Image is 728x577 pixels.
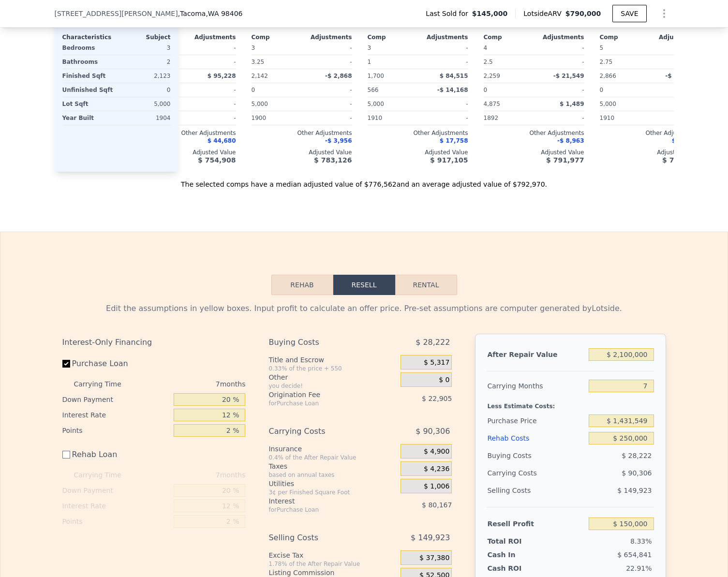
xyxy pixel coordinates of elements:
span: $ 90,306 [622,469,652,477]
div: - [536,83,584,97]
span: $ 754,908 [198,156,236,164]
span: -$ 14,168 [437,87,468,93]
div: Resell Profit [487,515,585,533]
div: Interest-Only Financing [62,334,246,351]
span: -$ 21,549 [553,73,584,79]
div: Comp [484,33,534,41]
span: $ 44,680 [208,137,236,144]
span: 0 [600,87,604,93]
span: -$ 3,956 [325,137,352,144]
div: Finished Sqft [62,69,115,83]
div: Characteristics [62,33,117,41]
div: based on annual taxes [268,471,397,479]
div: 1.78% of the After Repair Value [268,560,397,568]
span: 3 [252,44,255,51]
span: $ 28,222 [622,452,652,459]
span: $ 1,489 [560,101,584,107]
span: $ 4,236 [424,465,449,473]
input: Purchase Loan [62,360,70,368]
div: Adjusted Value [484,148,584,156]
div: 0 [119,83,171,97]
div: Carrying Time [74,376,137,392]
div: Edit the assumptions in yellow boxes. Input profit to calculate an offer price. Pre-set assumptio... [62,303,666,314]
span: $ 740,705 [662,156,700,164]
span: 5,000 [252,101,268,107]
span: -$ 8,963 [557,137,584,144]
span: $ 22,905 [422,395,452,402]
div: After Repair Value [487,346,585,363]
div: - [652,55,700,69]
div: Adjustments [302,33,352,41]
span: 2,866 [600,73,616,79]
div: Subject [117,33,171,41]
div: Adjusted Value [368,148,468,156]
span: $ 84,515 [440,73,468,79]
div: 2 [119,55,171,69]
div: 1892 [484,111,532,125]
div: Unfinished Sqft [62,83,115,97]
div: - [188,97,236,111]
div: Utilities [268,479,397,488]
div: 1910 [600,111,648,125]
div: Comp [368,33,418,41]
div: 2,123 [119,69,171,83]
div: Origination Fee [268,390,376,399]
div: Interest [268,496,376,506]
div: for Purchase Loan [268,399,376,407]
div: 3¢ per Finished Square Foot [268,488,397,496]
div: Total ROI [487,536,548,546]
div: Interest Rate [62,407,170,423]
div: you decide! [268,382,397,390]
div: Points [62,423,170,438]
span: $ 917,105 [430,156,468,164]
span: 4 [484,44,488,51]
span: 1,700 [368,73,384,79]
div: Points [62,514,170,529]
div: Comp [600,33,650,41]
div: 0.4% of the After Repair Value [268,454,397,461]
button: Rehab [271,275,333,295]
span: $ 28,222 [416,334,450,351]
div: Buying Costs [487,447,585,464]
div: Insurance [268,444,397,454]
div: - [188,83,236,97]
div: Excise Tax [268,550,397,560]
span: 4,875 [484,101,500,107]
div: Other [268,372,397,382]
span: 0 [252,87,255,93]
div: Carrying Costs [268,423,376,440]
span: $ 17,758 [440,137,468,144]
div: Bathrooms [62,55,115,69]
button: Show Options [654,4,674,23]
label: Rehab Loan [62,446,170,463]
div: - [304,97,352,111]
div: 7 months [141,467,246,483]
div: - [420,41,468,55]
div: Adjusted Value [600,148,700,156]
span: $ 1,006 [424,482,449,491]
div: 1 [368,55,416,69]
span: $ 149,923 [411,529,450,547]
span: $ 4,900 [424,447,449,456]
div: Less Estimate Costs: [487,395,654,412]
span: , WA 98406 [206,10,242,17]
div: - [188,55,236,69]
div: Lot Sqft [62,97,115,111]
span: $ 149,923 [617,487,652,494]
div: Down Payment [62,392,170,407]
div: Adjustments [534,33,584,41]
div: Purchase Price [487,412,585,429]
button: Resell [333,275,395,295]
div: Taxes [268,461,397,471]
div: Title and Escrow [268,355,397,365]
div: Adjusted Value [135,148,236,156]
div: 2.75 [600,55,648,69]
span: -$ 2,868 [325,73,352,79]
div: Adjustments [650,33,700,41]
div: - [536,55,584,69]
div: Carrying Time [74,467,137,483]
div: Cash ROI [487,563,557,573]
div: - [652,111,700,125]
div: Selling Costs [487,482,585,499]
div: Other Adjustments [252,129,352,137]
